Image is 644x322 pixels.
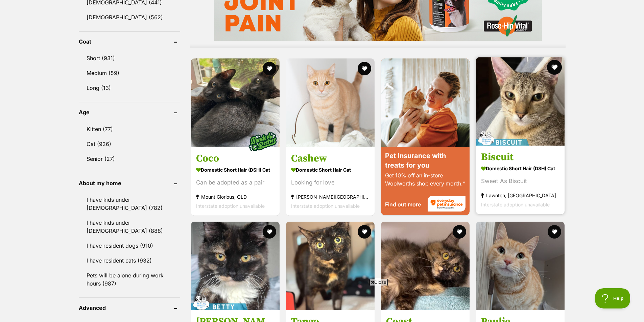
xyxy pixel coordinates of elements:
[79,239,180,253] a: I have resident dogs (910)
[79,152,180,166] a: Senior (27)
[79,268,180,291] a: Pets will be alone during work hours (987)
[79,193,180,215] a: I have kids under [DEMOGRAPHIC_DATA] (782)
[291,203,360,208] span: Interstate adoption unavailable
[291,178,369,187] div: Looking for love
[476,145,565,214] a: Biscuit Domestic Short Hair (DSH) Cat Sweet As Biscuit Lawnton, [GEOGRAPHIC_DATA] Interstate adop...
[481,176,559,185] div: Sweet As Biscuit
[263,225,276,239] button: favourite
[79,253,180,268] a: I have resident cats (932)
[196,165,275,174] strong: Domestic Short Hair (DSH) Cat
[481,163,559,173] strong: Domestic Short Hair (DSH) Cat
[79,51,180,65] a: Short (931)
[291,152,369,165] h3: Cashew
[196,192,275,201] strong: Mount Glorious, QLD
[548,225,562,239] button: favourite
[291,165,369,174] strong: Domestic Short Hair Cat
[79,305,180,311] header: Advanced
[481,150,559,163] h3: Biscuit
[381,222,470,310] img: Coast - Domestic Medium Hair Cat
[191,222,280,310] img: Betty - Domestic Long Hair (DLH) Cat
[79,66,180,80] a: Medium (59)
[263,62,276,75] button: favourite
[79,122,180,136] a: Kitten (77)
[191,58,280,147] img: Coco - Domestic Short Hair (DSH) Cat
[79,10,180,24] a: [DEMOGRAPHIC_DATA] (562)
[481,191,559,200] strong: Lawnton, [GEOGRAPHIC_DATA]
[286,58,375,147] img: Cashew - Domestic Short Hair Cat
[453,225,466,239] button: favourite
[246,124,280,158] img: bonded besties
[79,81,180,95] a: Long (13)
[369,279,388,286] span: Close
[358,225,371,239] button: favourite
[286,222,375,310] img: Tango - Domestic Short Hair Cat
[476,57,565,146] img: Biscuit - Domestic Short Hair (DSH) Cat
[79,216,180,238] a: I have kids under [DEMOGRAPHIC_DATA] (888)
[481,201,550,207] span: Interstate adoption unavailable
[79,109,180,115] header: Age
[286,147,375,215] a: Cashew Domestic Short Hair Cat Looking for love [PERSON_NAME][GEOGRAPHIC_DATA], [GEOGRAPHIC_DATA]...
[476,222,565,310] img: Paulie - Domestic Short Hair Cat
[158,288,486,319] iframe: Advertisement
[196,178,275,187] div: Can be adopted as a pair
[196,203,265,208] span: Interstate adoption unavailable
[79,137,180,151] a: Cat (926)
[547,60,562,75] button: favourite
[79,39,180,45] header: Coat
[191,147,280,215] a: Coco Domestic Short Hair (DSH) Cat Can be adopted as a pair Mount Glorious, QLD Interstate adopti...
[358,62,371,75] button: favourite
[196,152,275,165] h3: Coco
[595,288,630,308] iframe: Help Scout Beacon - Open
[79,180,180,186] header: About my home
[291,192,369,201] strong: [PERSON_NAME][GEOGRAPHIC_DATA], [GEOGRAPHIC_DATA]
